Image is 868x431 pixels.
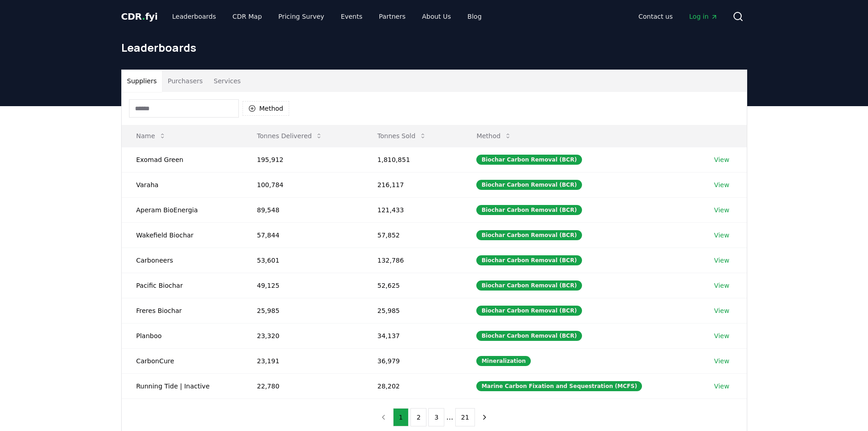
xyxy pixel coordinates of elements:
[476,205,582,215] div: Biochar Carbon Removal (BCR)
[363,298,462,323] td: 25,985
[428,408,444,426] button: 3
[714,205,729,215] a: View
[363,323,462,348] td: 34,137
[714,155,729,164] a: View
[363,197,462,222] td: 121,433
[225,8,269,25] a: CDR Map
[122,197,243,222] td: Aperam BioEnergia
[372,8,413,25] a: Partners
[165,8,223,25] a: Leaderboards
[689,12,717,21] span: Log in
[250,127,330,145] button: Tonnes Delivered
[334,8,370,25] a: Events
[122,172,243,197] td: Varaha
[162,70,208,92] button: Purchasers
[476,306,582,316] div: Biochar Carbon Removal (BCR)
[122,273,243,298] td: Pacific Biochar
[243,273,363,298] td: 49,125
[370,127,434,145] button: Tonnes Sold
[122,248,243,273] td: Carboneers
[243,348,363,373] td: 23,191
[714,281,729,290] a: View
[714,231,729,240] a: View
[363,147,462,172] td: 1,810,851
[476,180,582,190] div: Biochar Carbon Removal (BCR)
[122,70,162,92] button: Suppliers
[243,172,363,197] td: 100,784
[631,8,680,25] a: Contact us
[122,373,243,399] td: Running Tide | Inactive
[271,8,331,25] a: Pricing Survey
[446,412,453,423] li: ...
[714,256,729,265] a: View
[363,172,462,197] td: 216,117
[243,147,363,172] td: 195,912
[121,10,158,23] a: CDR.fyi
[476,356,531,366] div: Mineralization
[122,298,243,323] td: Freres Biochar
[122,222,243,248] td: Wakefield Biochar
[714,306,729,315] a: View
[460,8,489,25] a: Blog
[714,180,729,189] a: View
[243,222,363,248] td: 57,844
[714,382,729,391] a: View
[243,298,363,323] td: 25,985
[121,40,747,55] h1: Leaderboards
[476,280,582,291] div: Biochar Carbon Removal (BCR)
[129,127,173,145] button: Name
[415,8,458,25] a: About Us
[363,222,462,248] td: 57,852
[714,356,729,366] a: View
[469,127,519,145] button: Method
[455,408,475,426] button: 21
[631,8,725,25] nav: Main
[363,248,462,273] td: 132,786
[476,230,582,240] div: Biochar Carbon Removal (BCR)
[122,147,243,172] td: Exomad Green
[243,373,363,399] td: 22,780
[363,273,462,298] td: 52,625
[121,11,158,22] span: CDR fyi
[477,408,492,426] button: next page
[243,248,363,273] td: 53,601
[363,348,462,373] td: 36,979
[682,8,725,25] a: Log in
[410,408,426,426] button: 2
[243,197,363,222] td: 89,548
[208,70,246,92] button: Services
[476,381,642,391] div: Marine Carbon Fixation and Sequestration (MCFS)
[243,101,290,116] button: Method
[363,373,462,399] td: 28,202
[142,11,145,22] span: .
[476,255,582,265] div: Biochar Carbon Removal (BCR)
[243,323,363,348] td: 23,320
[476,331,582,341] div: Biochar Carbon Removal (BCR)
[393,408,409,426] button: 1
[714,331,729,340] a: View
[122,348,243,373] td: CarbonCure
[122,323,243,348] td: Planboo
[165,8,489,25] nav: Main
[476,155,582,165] div: Biochar Carbon Removal (BCR)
